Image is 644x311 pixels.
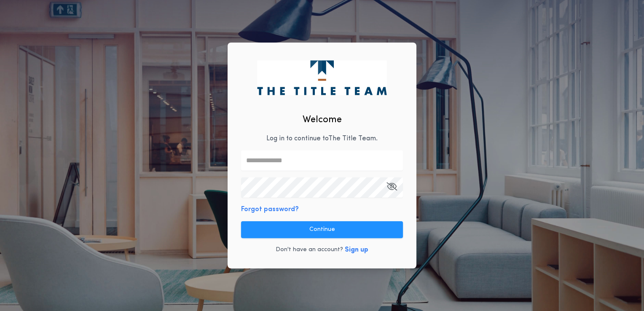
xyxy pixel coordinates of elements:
[303,113,342,127] h2: Welcome
[257,60,386,95] img: logo
[241,221,403,238] button: Continue
[345,245,368,255] button: Sign up
[266,134,378,144] p: Log in to continue to The Title Team .
[276,246,343,254] p: Don't have an account?
[241,204,299,214] button: Forgot password?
